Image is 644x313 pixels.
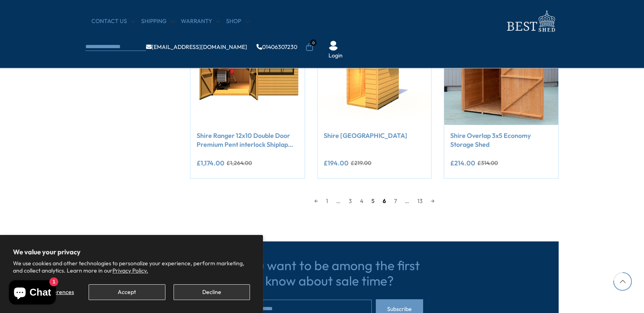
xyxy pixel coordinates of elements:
[477,160,498,166] del: £314.00
[351,160,371,166] del: £219.00
[502,8,559,34] img: logo
[141,17,175,25] a: Shipping
[367,195,379,207] span: 5
[356,195,367,207] a: 4
[324,131,426,140] a: Shire [GEOGRAPHIC_DATA]
[13,260,250,274] p: We use cookies and other technologies to personalize your experience, perform marketing, and coll...
[181,17,220,25] a: Warranty
[91,17,135,25] a: CONTACT US
[324,160,349,166] ins: £194.00
[197,131,299,149] a: Shire Ranger 12x10 Double Door Premium Pent interlock Shiplap Shed
[13,248,250,256] h2: We value your privacy
[221,258,423,289] h3: Do you want to be among the first to know about sale time?
[450,160,475,166] ins: £214.00
[322,195,332,207] a: 1
[413,195,427,207] a: 13
[390,195,401,207] a: 7
[310,39,317,46] span: 0
[305,43,314,51] a: 0
[387,306,412,312] span: Subscribe
[332,195,345,207] span: …
[345,195,356,207] a: 3
[310,195,322,207] a: ←
[328,52,343,60] a: Login
[146,44,247,50] a: [EMAIL_ADDRESS][DOMAIN_NAME]
[112,267,148,274] a: Privacy Policy.
[197,160,225,166] ins: £1,174.00
[256,44,297,50] a: 01406307230
[227,160,252,166] del: £1,264.00
[427,195,439,207] a: →
[226,17,249,25] a: Shop
[401,195,413,207] span: …
[89,284,165,300] button: Accept
[379,195,390,207] a: 6
[450,131,552,149] a: Shire Overlap 3x5 Economy Storage Shed
[328,41,338,51] img: User Icon
[174,284,250,300] button: Decline
[6,280,58,307] inbox-online-store-chat: Shopify online store chat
